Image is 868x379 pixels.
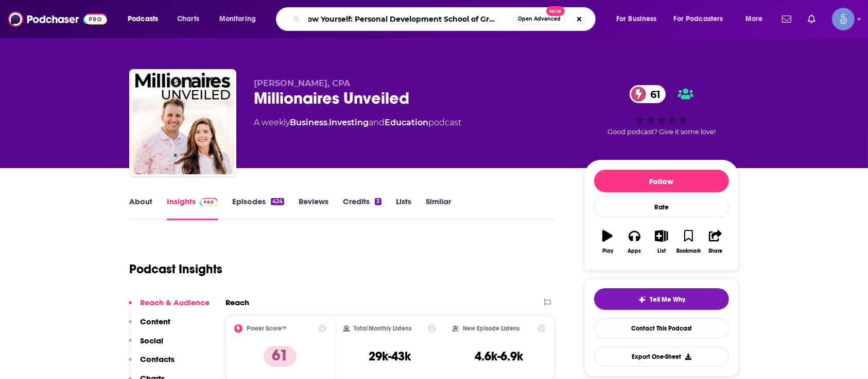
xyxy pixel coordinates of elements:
[290,118,327,127] a: Business
[225,298,249,307] h2: Reach
[594,170,729,192] button: Follow
[375,198,381,205] div: 3
[594,318,729,338] a: Contact This Podcast
[329,118,369,127] a: Investing
[304,11,513,27] input: Search podcasts, credits, & more...
[778,10,795,28] a: Show notifications dropdown
[667,11,738,27] button: open menu
[804,10,820,28] a: Show notifications dropdown
[212,11,269,27] button: open menu
[369,118,385,127] span: and
[200,198,218,206] img: Podchaser Pro
[170,11,205,27] a: Charts
[594,288,729,310] button: tell me why sparkleTell Me Why
[232,196,284,220] a: Episodes424
[140,317,170,326] p: Content
[343,196,381,220] a: Credits3
[584,78,739,142] div: 61Good podcast? Give it some love!
[131,71,234,174] img: Millionaires Unveiled
[140,336,163,345] p: Social
[621,223,648,260] button: Apps
[396,196,411,220] a: Lists
[745,12,763,26] span: More
[609,11,670,27] button: open menu
[177,12,199,26] span: Charts
[676,248,701,254] div: Bookmark
[475,349,524,364] h3: 4.6k-6.9k
[129,196,152,220] a: About
[657,248,666,254] div: List
[299,196,328,220] a: Reviews
[247,325,287,332] h2: Power Score™
[738,11,776,27] button: open menu
[219,12,256,26] span: Monitoring
[640,85,666,103] span: 61
[650,295,686,304] span: Tell Me Why
[129,336,163,355] button: Social
[832,8,855,30] span: Logged in as Spiral5-G1
[832,8,855,30] img: User Profile
[354,325,412,332] h2: Total Monthly Listens
[271,198,284,205] div: 424
[607,128,716,136] span: Good podcast? Give it some love!
[702,223,729,260] button: Share
[638,295,646,304] img: tell me why sparkle
[602,248,613,254] div: Play
[129,354,175,373] button: Contacts
[129,261,222,277] h1: Podcast Insights
[120,11,171,27] button: open menu
[513,13,565,25] button: Open AdvancedNew
[128,12,158,26] span: Podcasts
[8,9,107,29] img: Podchaser - Follow, Share and Rate Podcasts
[518,17,561,22] span: Open Advanced
[463,325,519,332] h2: New Episode Listens
[546,6,565,16] span: New
[140,298,210,307] p: Reach & Audience
[628,248,641,254] div: Apps
[708,248,722,254] div: Share
[129,317,170,336] button: Content
[140,354,175,364] p: Contacts
[254,78,350,88] span: [PERSON_NAME], CPA
[616,12,657,26] span: For Business
[594,223,621,260] button: Play
[648,223,675,260] button: List
[832,8,855,30] button: Show profile menu
[286,7,605,31] div: Search podcasts, credits, & more...
[674,12,723,26] span: For Podcasters
[369,349,411,364] h3: 29k-43k
[167,196,218,220] a: InsightsPodchaser Pro
[129,298,210,317] button: Reach & Audience
[675,223,702,260] button: Bookmark
[594,347,729,367] button: Export One-Sheet
[594,196,729,218] div: Rate
[264,346,297,367] p: 61
[254,117,461,129] div: A weekly podcast
[385,118,428,127] a: Education
[426,196,451,220] a: Similar
[630,85,666,103] a: 61
[327,118,329,127] span: ,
